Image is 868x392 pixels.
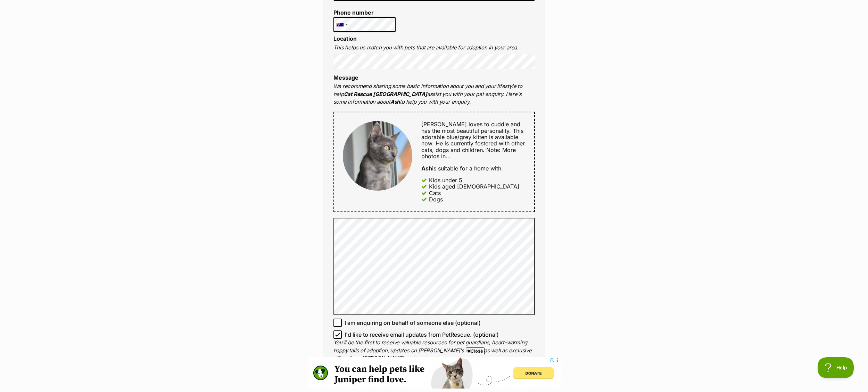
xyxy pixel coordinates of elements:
[466,347,485,354] span: Close
[429,183,519,190] div: Kids aged [DEMOGRAPHIC_DATA]
[421,165,432,172] strong: Ash
[333,74,358,81] label: Message
[333,82,535,106] p: We recommend sharing some basic information about you and your lifestyle to help assist you with ...
[345,330,499,339] span: I'd like to receive email updates from PetRescue. (optional)
[343,121,412,191] img: Ash
[333,339,535,362] p: You'll be the first to receive valuable resources for pet guardians, heart-warming happy tails of...
[333,44,535,52] p: This helps us match you with pets that are available for adoption in your area.
[344,91,427,97] strong: Cat Rescue [GEOGRAPHIC_DATA]
[429,177,462,183] div: Kids under 5
[818,357,854,378] iframe: Help Scout Beacon - Open
[308,357,561,389] iframe: Advertisement
[334,17,350,32] div: Australia: +61
[429,190,441,196] div: Cats
[345,319,481,327] span: I am enquiring on behalf of someone else (optional)
[333,35,357,42] label: Location
[421,165,525,171] div: is suitable for a home with:
[333,9,396,16] label: Phone number
[421,146,516,160] span: Note: More photos in...
[429,196,443,202] div: Dogs
[421,140,525,153] span: He is currently fostered with other cats, dogs and children.
[390,98,400,105] strong: Ash
[421,121,523,147] span: [PERSON_NAME] loves to cuddle and has the most beautiful personality. This adorable blue/grey kit...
